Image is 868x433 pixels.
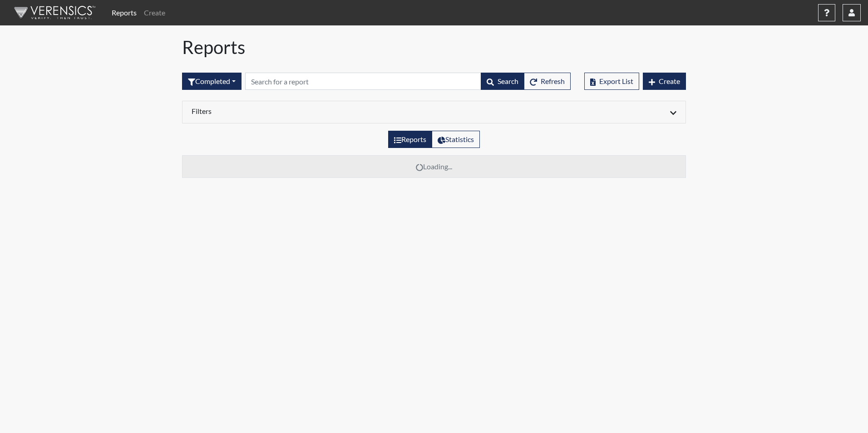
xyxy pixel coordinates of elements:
span: Refresh [541,77,565,85]
td: Loading... [182,156,686,178]
label: View the list of reports [388,131,432,148]
div: Click to expand/collapse filters [185,107,683,118]
a: Create [140,4,169,22]
button: Export List [584,73,639,90]
button: Refresh [524,73,571,90]
label: View statistics about completed interviews [432,131,480,148]
input: Search by Registration ID, Interview Number, or Investigation Name. [245,73,481,90]
h6: Filters [192,107,427,115]
a: Reports [108,4,140,22]
button: Create [643,73,686,90]
h1: Reports [182,36,686,58]
div: Filter by interview status [182,73,242,90]
button: Search [481,73,524,90]
button: Completed [182,73,242,90]
span: Create [659,77,680,85]
span: Export List [599,77,633,85]
span: Search [498,77,518,85]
